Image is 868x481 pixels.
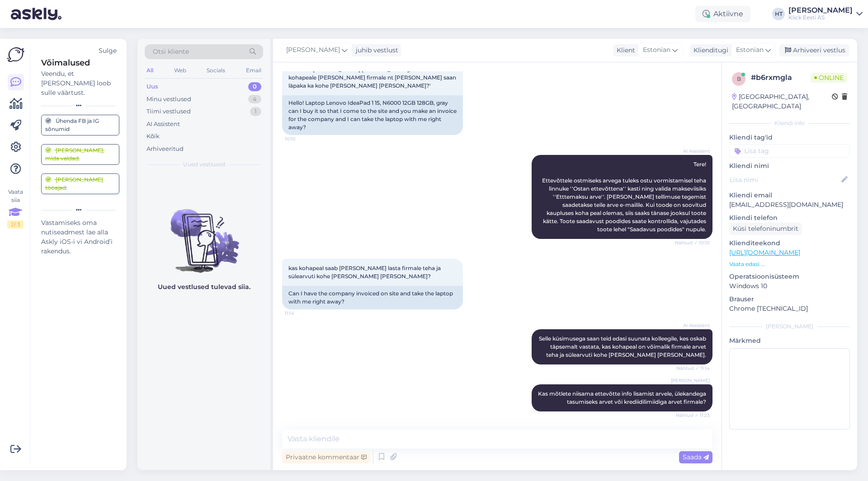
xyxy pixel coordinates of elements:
[613,46,635,55] div: Klient
[683,453,709,461] span: Saada
[729,119,850,127] div: Kliendi info
[676,365,710,372] span: Nähtud ✓ 11:14
[7,46,24,63] img: Askly Logo
[244,65,263,76] div: Email
[286,45,340,55] span: [PERSON_NAME]
[729,272,850,281] p: Operatsioonisüsteem
[676,148,710,154] span: AI Assistent
[145,65,155,76] div: All
[675,239,710,246] span: Nähtud ✓ 10:10
[41,144,119,165] a: [PERSON_NAME], mida valdad.
[751,72,811,83] div: # b6rxmgla
[282,451,370,463] div: Privaatne kommentaar
[690,46,728,55] div: Klienditugi
[729,191,850,200] p: Kliendi email
[539,335,708,358] span: Selle küsimusega saan teid edasi suunata kolleegile, kes oskab täpsemalt vastata, kas kohapeal on...
[285,310,319,317] span: 11:14
[137,193,270,274] img: No chats
[352,46,398,55] div: juhib vestlust
[41,218,119,256] div: Vastamiseks oma nutiseadmest lae alla Askly iOS-i vi Android’i rakendus.
[158,282,250,292] p: Uued vestlused tulevad siia.
[248,82,261,91] div: 0
[183,160,225,168] span: Uued vestlused
[729,281,850,291] p: Windows 10
[146,132,160,141] div: Kõik
[248,95,261,104] div: 4
[41,69,119,98] div: Veendu, et [PERSON_NAME] loob sulle väärtust.
[811,73,847,83] span: Online
[41,115,119,135] a: Ühenda FB ja IG sõnumid
[99,46,117,56] div: Sulge
[153,47,189,56] span: Otsi kliente
[676,412,710,419] span: Nähtud ✓ 11:23
[779,44,849,56] div: Arhiveeri vestlus
[729,238,850,248] p: Klienditeekond
[41,57,119,69] div: Võimalused
[146,95,191,104] div: Minu vestlused
[41,173,119,194] a: [PERSON_NAME] tööajad.
[695,6,750,22] div: Aktiivne
[729,133,850,142] p: Kliendi tag'id
[788,14,853,21] div: Klick Eesti AS
[146,107,191,116] div: Tiimi vestlused
[729,200,850,210] p: [EMAIL_ADDRESS][DOMAIN_NAME]
[288,265,442,280] span: kas kohapeal saab [PERSON_NAME] lasta firmale teha ja sülearvuti kohe [PERSON_NAME] [PERSON_NAME]?
[205,65,227,76] div: Socials
[7,188,24,229] div: Vaata siia
[729,213,850,223] p: Kliendi telefon
[772,8,785,20] div: HT
[172,65,188,76] div: Web
[676,322,710,329] span: AI Assistent
[45,117,115,133] div: Ühenda FB ja IG sõnumid
[542,161,708,233] span: Tere! Ettevõttele ostmiseks arvega tuleks ostu vormistamisel teha linnuke ''Ostan ettevõttena'' k...
[282,286,463,309] div: Can I have the company invoiced on site and take the laptop with me right away?
[729,260,850,268] p: Vaata edasi ...
[729,248,800,257] a: [URL][DOMAIN_NAME]
[671,377,710,384] span: [PERSON_NAME]
[729,161,850,171] p: Kliendi nimi
[285,135,319,142] span: 10:10
[45,146,115,163] div: [PERSON_NAME], mida valdad.
[732,92,832,111] div: [GEOGRAPHIC_DATA], [GEOGRAPHIC_DATA]
[146,145,184,154] div: Arhiveeritud
[250,107,261,116] div: 1
[729,322,850,331] div: [PERSON_NAME]
[729,144,850,158] input: Lisa tag
[736,45,764,55] span: Estonian
[729,304,850,313] p: Chrome [TECHNICAL_ID]
[7,220,24,229] div: 2 / 3
[45,176,115,192] div: [PERSON_NAME] tööajad.
[729,223,802,235] div: Küsi telefoninumbrit
[788,7,863,21] a: [PERSON_NAME]Klick Eesti AS
[643,45,670,55] span: Estonian
[538,390,708,405] span: Kas mõtlete niisama ettevõtte info lisamist arvele, ülekandega tasumiseks arvet või krediidilimii...
[730,175,840,185] input: Lisa nimi
[788,7,853,14] div: [PERSON_NAME]
[729,294,850,304] p: Brauser
[146,120,180,129] div: AI Assistent
[146,82,158,91] div: Uus
[729,336,850,346] p: Märkmed
[737,75,741,82] span: b
[282,95,463,135] div: Hello! Laptop Lenovo IdeaPad 1 15, N6000 12GB 128GB, gray can I buy it so that I come to the site...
